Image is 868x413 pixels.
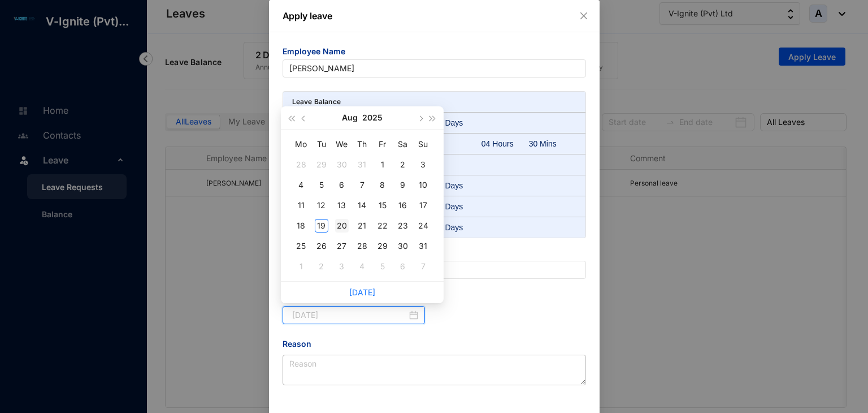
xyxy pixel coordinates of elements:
[294,178,308,192] div: 4
[315,260,328,273] div: 2
[283,9,586,23] p: Apply leave
[332,256,352,277] td: 2025-09-03
[413,175,433,195] td: 2025-08-10
[352,134,372,154] th: Th
[393,256,413,277] td: 2025-09-06
[291,236,311,256] td: 2025-08-25
[413,195,433,216] td: 2025-08-17
[396,239,410,253] div: 30
[294,199,308,212] div: 11
[578,10,590,22] button: Close
[413,134,433,154] th: Su
[283,46,586,59] span: Employee Name
[291,216,311,236] td: 2025-08-18
[362,106,383,129] button: 2025
[376,239,389,253] div: 29
[372,154,393,175] td: 2025-08-01
[315,178,328,192] div: 5
[311,195,332,216] td: 2025-08-12
[335,178,349,192] div: 6
[291,134,311,154] th: Mo
[434,180,481,191] div: 07 Days
[529,138,576,149] div: 30 Mins
[355,260,369,273] div: 4
[393,195,413,216] td: 2025-08-16
[396,219,410,233] div: 23
[332,195,352,216] td: 2025-08-13
[352,256,372,277] td: 2025-09-04
[372,256,393,277] td: 2025-09-05
[335,158,349,171] div: 30
[396,260,410,273] div: 6
[352,236,372,256] td: 2025-08-28
[291,175,311,195] td: 2025-08-04
[283,355,586,385] textarea: Reason
[579,11,588,20] span: close
[332,236,352,256] td: 2025-08-27
[396,178,410,192] div: 9
[376,260,389,273] div: 5
[372,216,393,236] td: 2025-08-22
[434,201,481,212] div: 12 Days
[332,216,352,236] td: 2025-08-20
[372,236,393,256] td: 2025-08-29
[393,216,413,236] td: 2025-08-23
[291,256,311,277] td: 2025-09-01
[355,158,369,171] div: 31
[355,178,369,192] div: 7
[413,256,433,277] td: 2025-09-07
[315,219,328,233] div: 19
[416,178,430,192] div: 10
[355,219,369,233] div: 21
[396,158,410,171] div: 2
[311,256,332,277] td: 2025-09-02
[292,309,407,321] input: Start Date
[352,175,372,195] td: 2025-08-07
[315,158,328,171] div: 29
[335,199,349,212] div: 13
[416,219,430,233] div: 24
[291,195,311,216] td: 2025-08-11
[372,134,393,154] th: Fr
[335,219,349,233] div: 20
[376,199,389,212] div: 15
[413,154,433,175] td: 2025-08-03
[292,96,341,107] p: Leave Balance
[311,175,332,195] td: 2025-08-05
[376,178,389,192] div: 8
[393,175,413,195] td: 2025-08-09
[291,154,311,175] td: 2025-07-28
[416,260,430,273] div: 7
[315,239,328,253] div: 26
[352,154,372,175] td: 2025-07-31
[311,134,332,154] th: Tu
[434,159,481,170] div: 2
[349,287,375,297] a: [DATE]
[311,236,332,256] td: 2025-08-26
[335,260,349,273] div: 3
[332,154,352,175] td: 2025-07-30
[283,338,319,350] label: Reason
[393,134,413,154] th: Sa
[294,239,308,253] div: 25
[416,199,430,212] div: 17
[393,154,413,175] td: 2025-08-02
[352,195,372,216] td: 2025-08-14
[355,239,369,253] div: 28
[372,195,393,216] td: 2025-08-15
[372,175,393,195] td: 2025-08-08
[294,219,308,233] div: 18
[413,216,433,236] td: 2025-08-24
[396,199,410,212] div: 16
[416,239,430,253] div: 31
[289,60,579,77] span: Bavananthan Abinayan
[376,158,389,171] div: 1
[294,260,308,273] div: 1
[416,158,430,171] div: 3
[481,138,529,149] div: 04 Hours
[352,216,372,236] td: 2025-08-21
[294,158,308,171] div: 28
[393,236,413,256] td: 2025-08-30
[434,117,481,128] div: 02 Days
[413,236,433,256] td: 2025-08-31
